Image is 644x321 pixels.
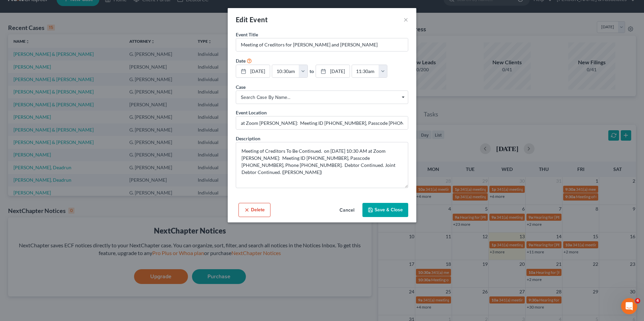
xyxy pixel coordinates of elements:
[236,91,408,104] span: Select box activate
[404,15,408,24] button: ×
[236,15,268,24] span: Edit Event
[236,83,246,91] label: Case
[635,298,640,304] span: 4
[236,65,270,78] a: [DATE]
[621,298,637,314] iframe: Intercom live chat
[241,94,403,101] span: Search case by name...
[272,65,299,78] input: -- : --
[238,203,270,217] button: Delete
[236,57,246,64] label: Date
[352,65,379,78] input: -- : --
[310,68,314,75] label: to
[236,116,408,129] input: Enter location...
[316,65,350,78] a: [DATE]
[236,135,260,142] label: Description
[236,38,408,51] input: Enter event name...
[362,203,408,217] button: Save & Close
[236,32,258,37] span: Event Title
[334,204,360,217] button: Cancel
[236,109,267,116] label: Event Location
